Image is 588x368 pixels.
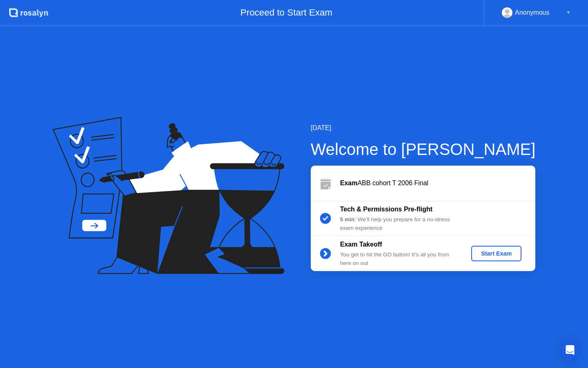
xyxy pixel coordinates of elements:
div: Anonymous [515,7,550,18]
div: Welcome to [PERSON_NAME] [311,137,536,162]
button: Start Exam [471,246,521,261]
div: You get to hit the GO button! It’s all you from here on out [340,251,458,267]
div: Start Exam [474,250,518,257]
div: [DATE] [311,123,536,133]
b: Exam Takeoff [340,241,382,248]
b: Exam [340,180,358,186]
b: Tech & Permissions Pre-flight [340,206,432,213]
div: ▼ [566,7,570,18]
div: Open Intercom Messenger [560,340,580,360]
div: : We’ll help you prepare for a no-stress exam experience [340,215,458,232]
b: 5 min [340,216,355,222]
div: ABB cohort T 2006 Final [340,178,535,188]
